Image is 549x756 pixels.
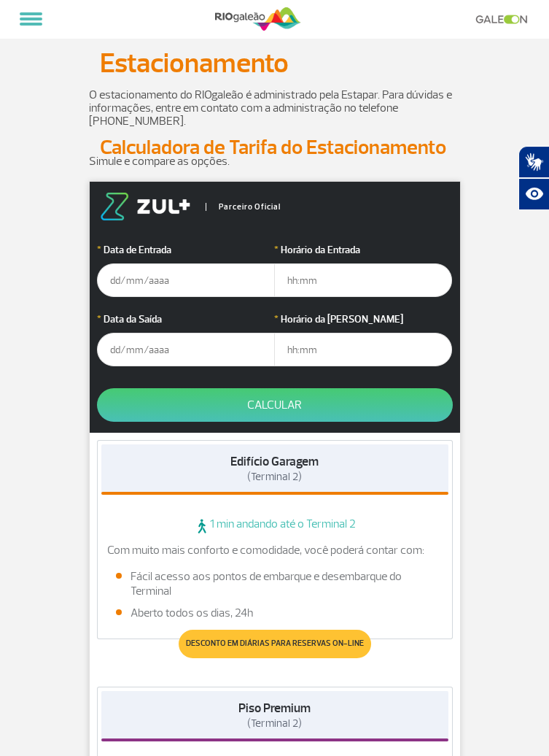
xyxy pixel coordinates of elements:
span: (Terminal 2) [247,470,302,484]
p: Estacionamento [100,43,450,85]
img: logo-zul.png [97,193,193,220]
button: Abrir tradutor de língua de sinais. [518,146,549,178]
input: hh:mm [274,333,452,366]
label: Data de Entrada [97,242,275,258]
label: Horário da Entrada [274,242,452,258]
strong: Piso Premium [238,701,311,716]
button: Calcular [97,388,453,422]
strong: Edifício Garagem [230,454,319,469]
input: dd/mm/aaaa [97,333,275,366]
div: Plugin de acessibilidade da Hand Talk. [518,146,549,210]
h2: Calculadora de Tarifa do Estacionamento [89,141,461,155]
p: Com muito mais conforto e comodidade, você poderá contar com: [107,543,443,558]
span: Parceiro Oficial [206,203,281,211]
span: Desconto em diárias para reservas on-line [186,639,364,648]
li: Fácil acesso aos pontos de embarque e desembarque do Terminal [116,569,434,598]
span: 1 min andando até o Terminal 2 [101,517,448,534]
span: (Terminal 2) [247,717,302,730]
li: Aberto todos os dias, 24h [116,606,434,620]
p: Simule e compare as opções. [89,155,461,168]
p: O estacionamento do RIOgaleão é administrado pela Estapar. Para dúvidas e informações, entre em c... [89,88,461,128]
button: Abrir recursos assistivos. [518,178,549,210]
input: hh:mm [274,263,452,297]
label: Horário da [PERSON_NAME] [274,312,452,327]
input: dd/mm/aaaa [97,263,275,297]
label: Data da Saída [97,312,275,327]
